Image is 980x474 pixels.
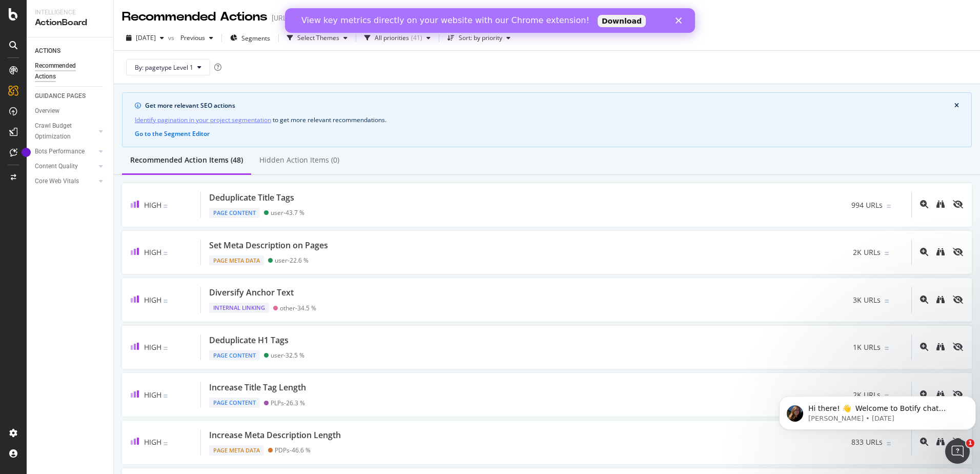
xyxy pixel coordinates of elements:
div: eye-slash [953,295,963,304]
div: binoculars [936,343,945,351]
iframe: Intercom notifications message [775,374,980,446]
div: Page Content [209,350,260,361]
div: Close [391,9,401,15]
div: Page Meta Data [209,255,264,266]
span: 994 URLs [851,200,883,210]
button: All priorities(41) [360,30,435,46]
iframe: Intercom live chat [945,439,970,464]
div: PLPs - 26.3 % [271,399,305,407]
img: Equal [885,347,889,350]
iframe: Intercom live chat banner [285,8,695,33]
button: [DATE] [122,30,168,46]
div: [URL][DOMAIN_NAME] [272,13,344,23]
div: info banner [122,92,972,147]
div: ACTIONS [35,46,60,56]
div: ( 41 ) [411,35,422,41]
div: Page Content [209,208,260,218]
span: 1 [966,439,974,447]
div: Core Web Vitals [35,176,79,187]
span: 1K URLs [853,342,881,352]
button: close banner [952,99,962,112]
span: High [144,200,161,210]
span: High [144,295,161,305]
div: PDPs - 46.6 % [275,446,311,454]
div: Recommended Action Items (48) [130,155,243,165]
div: magnifying-glass-plus [920,343,928,351]
div: Overview [35,106,59,116]
img: Equal [164,394,168,398]
div: Increase Title Tag Length [209,382,306,393]
div: magnifying-glass-plus [920,248,928,256]
span: Previous [176,33,205,42]
div: Diversify Anchor Text [209,287,294,299]
a: Crawl Budget Optimization [35,121,96,142]
div: user - 43.7 % [271,209,304,216]
div: Crawl Budget Optimization [35,121,89,142]
span: By: pagetype Level 1 [135,63,193,72]
div: All priorities [375,35,409,41]
div: eye-slash [953,200,963,208]
span: Segments [241,34,270,43]
a: binoculars [936,248,945,257]
a: ACTIONS [35,46,106,56]
a: Identify pagination in your project segmentation [135,114,271,125]
div: Increase Meta Description Length [209,429,341,441]
div: Select Themes [297,35,339,41]
a: Bots Performance [35,146,96,157]
a: Recommended Actions [35,61,106,82]
button: Previous [176,30,217,46]
img: Equal [164,347,168,350]
div: Deduplicate Title Tags [209,192,294,204]
div: ActionBoard [35,17,105,29]
div: binoculars [936,295,945,304]
img: Equal [885,252,889,255]
div: Deduplicate H1 Tags [209,334,289,346]
img: Equal [887,205,891,208]
div: Intelligence [35,8,105,17]
a: Overview [35,106,106,116]
div: Get more relevant SEO actions [145,101,954,110]
div: Recommended Actions [35,61,96,82]
a: GUIDANCE PAGES [35,91,106,102]
span: vs [168,33,176,42]
div: Bots Performance [35,146,85,157]
img: Equal [164,205,168,208]
div: Internal Linking [209,303,269,313]
div: to get more relevant recommendations . [135,114,959,125]
span: 3K URLs [853,295,881,305]
div: Sort: by priority [459,35,502,41]
div: user - 22.6 % [275,256,309,264]
div: magnifying-glass-plus [920,295,928,304]
a: Content Quality [35,161,96,172]
a: Core Web Vitals [35,176,96,187]
div: eye-slash [953,248,963,256]
span: High [144,247,161,257]
div: Set Meta Description on Pages [209,240,328,251]
a: binoculars [936,343,945,352]
div: GUIDANCE PAGES [35,91,86,102]
img: Equal [885,300,889,303]
img: Equal [164,300,168,303]
button: By: pagetype Level 1 [126,59,210,75]
span: High [144,390,161,400]
div: magnifying-glass-plus [920,200,928,208]
a: binoculars [936,296,945,305]
div: other - 34.5 % [280,304,316,312]
span: 2K URLs [853,247,881,258]
div: binoculars [936,200,945,208]
div: eye-slash [953,343,963,351]
button: Select Themes [283,30,352,46]
div: Tooltip anchor [22,148,31,157]
button: Sort: by priority [443,30,515,46]
span: High [144,342,161,352]
div: Page Meta Data [209,445,264,456]
span: High [144,437,161,447]
button: Go to the Segment Editor [135,129,210,139]
a: binoculars [936,201,945,209]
